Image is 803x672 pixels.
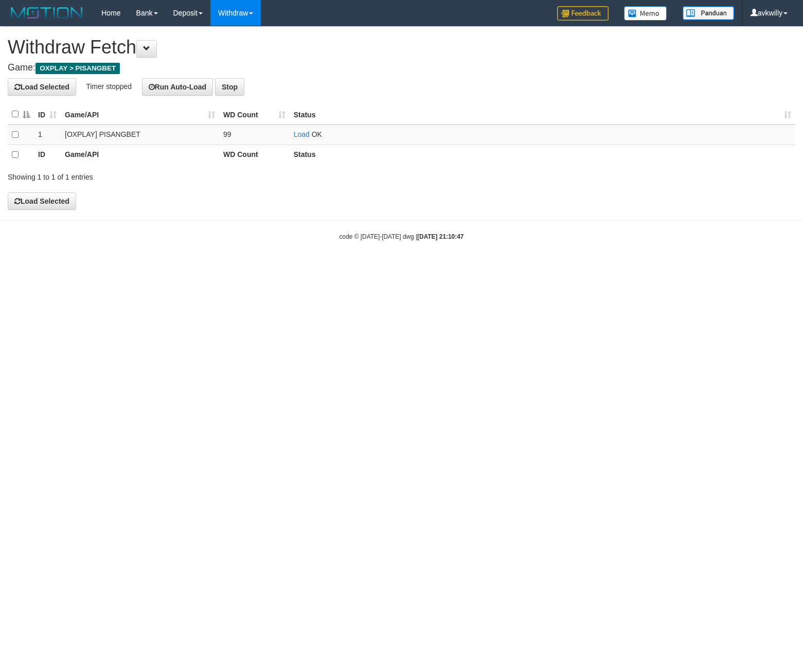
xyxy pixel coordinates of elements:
span: Timer stopped [86,82,132,90]
span: 99 [223,130,231,138]
button: Load Selected [8,78,76,96]
button: Stop [215,78,244,96]
strong: [DATE] 21:10:47 [417,233,463,240]
span: OK [312,130,322,138]
button: Load Selected [8,192,76,210]
img: panduan.png [683,6,734,20]
th: ID: activate to sort column ascending [34,104,61,125]
div: Showing 1 to 1 of 1 entries [8,168,327,182]
button: Run Auto-Load [142,78,213,96]
h4: Game: [8,63,795,73]
h1: Withdraw Fetch [8,37,795,58]
th: WD Count [219,145,290,165]
td: [OXPLAY] PISANGBET [61,125,219,145]
span: OXPLAY > PISANGBET [35,63,120,74]
img: Feedback.jpg [557,6,609,21]
th: ID [34,145,61,165]
th: Status: activate to sort column ascending [290,104,795,125]
th: Game/API: activate to sort column ascending [61,104,219,125]
th: Game/API [61,145,219,165]
th: WD Count: activate to sort column ascending [219,104,290,125]
img: MOTION_logo.png [8,5,86,21]
small: code © [DATE]-[DATE] dwg | [340,233,464,240]
img: Button%20Memo.svg [624,6,667,21]
th: Status [290,145,795,165]
td: 1 [34,125,61,145]
a: Load [294,130,310,138]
